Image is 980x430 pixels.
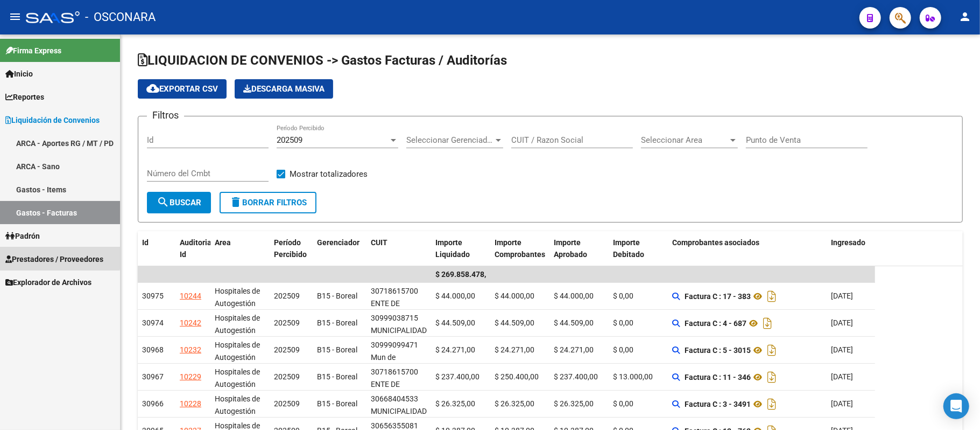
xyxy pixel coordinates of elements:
span: Comprobantes asociados [672,238,759,247]
span: $ 0,00 [613,399,633,408]
app-download-masive: Descarga masiva de comprobantes (adjuntos) [235,79,333,99]
span: Seleccionar Gerenciador [406,135,493,145]
span: Período Percibido [274,238,307,259]
span: Hospitales de Autogestión [215,287,260,308]
datatable-header-cell: Area [210,231,270,267]
mat-icon: delete [229,196,242,209]
h3: Filtros [147,108,184,123]
span: $ 44.000,00 [554,292,594,300]
span: $ 26.325,00 [495,399,534,408]
strong: Factura C : 17 - 383 [685,292,751,301]
span: $ 26.325,00 [554,399,594,408]
span: B15 - Boreal [317,372,357,381]
mat-icon: search [157,196,170,209]
datatable-header-cell: Ingresado [827,231,875,267]
span: Auditoria Id [180,238,211,259]
span: Importe Debitado [613,238,644,259]
i: Descargar documento [765,288,779,305]
span: $ 237.400,00 [554,372,598,381]
span: Mun de Almafuerte [371,353,408,374]
strong: Factura C : 3 - 3491 [685,400,751,408]
div: 10228 [180,398,201,410]
span: $ 24.271,00 [435,345,475,354]
datatable-header-cell: Comprobantes asociados [668,231,827,267]
span: Borrar Filtros [229,198,307,207]
span: Hospitales de Autogestión [215,367,260,389]
span: Mostrar totalizadores [290,168,368,181]
span: 30967 [142,372,164,381]
strong: Factura C : 4 - 687 [685,319,746,328]
i: Descargar documento [765,342,779,359]
span: $ 250.400,00 [495,372,539,381]
span: B15 - Boreal [317,318,357,327]
i: Descargar documento [765,396,779,413]
datatable-header-cell: Importe Liquidado [431,231,490,267]
datatable-header-cell: CUIT [366,231,431,267]
span: Importe Comprobantes [495,238,545,259]
datatable-header-cell: Id [138,231,175,267]
span: Importe Aprobado [554,238,587,259]
span: $ 237.400,00 [435,372,480,381]
span: ENTE DE RECUPERACION DE FONDOS PARA EL FORTALECIMIENTO DEL SISTEMA DE SALUD DE MENDOZA (REFORSAL)... [371,299,437,418]
span: $ 0,00 [613,345,633,354]
span: $ 44.000,00 [435,292,475,300]
span: Hospitales de Autogestión [215,394,260,415]
span: Exportar CSV [146,84,218,94]
i: Descargar documento [765,369,779,386]
span: Importe Liquidado [435,238,470,259]
div: 10242 [180,317,201,329]
strong: Factura C : 11 - 346 [685,373,751,382]
span: 30966 [142,399,164,408]
button: Borrar Filtros [220,192,316,213]
span: $ 44.509,00 [554,318,594,327]
span: 30968 [142,345,164,354]
span: $ 44.509,00 [495,318,534,327]
i: Descargar documento [760,315,774,332]
span: 202509 [274,345,300,354]
div: 30999099471 [371,339,418,351]
span: CUIT [371,238,387,247]
div: 10229 [180,371,201,383]
span: $ 24.271,00 [554,345,594,354]
span: Explorador de Archivos [5,276,91,288]
datatable-header-cell: Auditoria Id [175,231,210,267]
span: 202509 [274,372,300,381]
div: 30668404533 [371,393,418,405]
span: $ 0,00 [613,292,633,300]
span: [DATE] [831,345,853,354]
span: Buscar [157,198,201,207]
div: 30999038715 [371,312,418,324]
span: Area [215,238,231,247]
span: Firma Express [5,45,61,57]
span: Prestadores / Proveedores [5,253,103,265]
span: Gerenciador [317,238,359,247]
span: B15 - Boreal [317,399,357,408]
div: 10232 [180,344,201,356]
span: Hospitales de Autogestión [215,341,260,362]
span: $ 269.858.478,30 [435,270,495,279]
span: [DATE] [831,372,853,381]
span: 30974 [142,318,164,327]
span: Padrón [5,230,40,242]
datatable-header-cell: Período Percibido [270,231,313,267]
span: LIQUIDACION DE CONVENIOS -> Gastos Facturas / Auditorías [138,53,507,68]
span: 202509 [274,399,300,408]
span: Descarga Masiva [243,84,325,94]
span: [DATE] [831,318,853,327]
span: Seleccionar Area [641,135,728,145]
span: Ingresado [831,238,865,247]
span: Liquidación de Convenios [5,114,100,126]
span: Id [142,238,149,247]
div: 30718615700 [371,285,418,297]
span: B15 - Boreal [317,292,357,300]
button: Buscar [147,192,211,213]
mat-icon: cloud_download [146,82,159,95]
strong: Factura C : 5 - 3015 [685,346,751,355]
mat-icon: menu [9,10,22,23]
span: [DATE] [831,399,853,408]
span: $ 44.509,00 [435,318,475,327]
span: [DATE] [831,292,853,300]
mat-icon: person [958,10,971,23]
span: 30975 [142,292,164,300]
span: - OSCONARA [85,5,156,29]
